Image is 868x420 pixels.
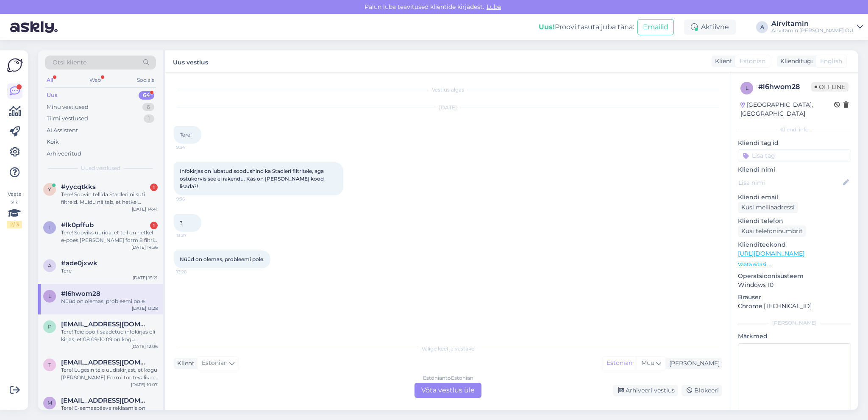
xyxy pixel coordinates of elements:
div: [DATE] 13:28 [132,305,158,312]
div: [PERSON_NAME] [666,359,720,368]
span: p [48,323,52,330]
span: 13:27 [176,232,208,239]
div: Socials [135,75,156,86]
span: l [48,293,51,299]
div: Tere! Teie poolt saadetud infokirjas oli kirjas, et 08.09-10.09 on kogu [PERSON_NAME] Formi toote... [61,328,158,343]
span: l [746,85,748,91]
span: 9:36 [176,196,208,202]
span: merilin686@hotmail.com [61,397,149,404]
span: m [47,400,52,406]
div: AI Assistent [47,126,78,135]
div: [GEOGRAPHIC_DATA], [GEOGRAPHIC_DATA] [740,100,834,118]
div: Klienditugi [777,57,813,66]
span: Estonian [740,57,765,66]
p: Brauser [738,293,851,302]
div: 2 / 3 [7,221,22,228]
div: Võta vestlus üle [415,383,481,398]
div: Tere! Lugesin teie uudiskirjast, et kogu [PERSON_NAME] Formi tootevalik on 20% soodsamalt alates ... [61,366,158,381]
span: Offline [811,82,849,92]
span: y [48,186,51,192]
div: Vestlus algas [174,86,722,94]
div: Klient [174,359,195,368]
div: Tiimi vestlused [47,114,88,123]
div: Proovi tasuta juba täna: [539,22,634,32]
div: # l6hwom28 [758,82,811,92]
div: Küsi meiliaadressi [738,202,798,213]
span: Uued vestlused [81,164,120,172]
div: [DATE] 15:21 [133,275,158,281]
button: Emailid [637,19,674,35]
span: #l6hwom28 [61,290,100,298]
span: Tere! [180,131,192,138]
span: l [48,224,51,231]
span: English [820,57,842,66]
div: [DATE] [174,104,722,111]
span: 9:34 [176,144,208,150]
div: Airvitamin [771,20,854,27]
span: #yycqtkks [61,183,96,191]
div: Estonian [602,357,637,370]
p: Kliendi nimi [738,165,851,174]
div: [PERSON_NAME] [738,319,851,327]
div: Tere! Soovin tellida Stadleri niisuti filtreid. Muidu näitab, et hetkel allahindlus, aga kui tood... [61,191,158,206]
div: Nüüd on olemas, probleemi pole. [61,298,158,305]
div: [DATE] 14:41 [132,206,158,212]
div: Valige keel ja vastake [174,345,722,353]
a: [URL][DOMAIN_NAME] [738,250,804,257]
span: Infokirjas on lubatud soodushind ka Stadleri filtritele, aga ostukorvis see ei rakendu. Kas on [P... [180,168,325,189]
span: triin.nuut@gmail.com [61,359,149,366]
span: Otsi kliente [53,58,86,67]
div: Airvitamin [PERSON_NAME] OÜ [771,27,854,34]
div: [DATE] 12:06 [131,343,158,350]
div: Arhiveeritud [47,150,81,158]
span: a [48,262,52,269]
b: Uus! [539,23,555,31]
input: Lisa nimi [738,178,841,187]
div: Kliendi info [738,126,851,134]
p: Kliendi email [738,193,851,202]
div: Blokeeri [682,385,722,396]
p: Vaata edasi ... [738,261,851,268]
div: 1 [150,184,158,191]
div: 64 [139,91,154,100]
div: Estonian to Estonian [423,374,473,382]
div: 6 [142,103,154,111]
div: All [45,75,55,86]
p: Kliendi telefon [738,217,851,225]
p: Klienditeekond [738,240,851,249]
span: ? [180,220,183,226]
div: Web [88,75,103,86]
p: Chrome [TECHNICAL_ID] [738,302,851,311]
p: Windows 10 [738,281,851,289]
div: Klient [712,57,732,66]
span: 13:28 [176,269,208,275]
div: Minu vestlused [47,103,89,111]
div: Uus [47,91,58,100]
div: 1 [150,222,158,229]
div: Arhiveeri vestlus [613,385,678,396]
input: Lisa tag [738,149,851,162]
div: Kõik [47,138,59,146]
span: Luba [484,3,504,11]
span: #lk0pffub [61,221,94,229]
img: Askly Logo [7,57,23,73]
span: piret.kattai@gmail.com [61,320,149,328]
label: Uus vestlus [173,56,208,67]
div: 1 [144,114,154,123]
span: Muu [641,359,654,367]
div: Tere! E-esmaspäeva reklaamis on kirjas, et [DEMOGRAPHIC_DATA] rakendub ka filtritele. Samas, [PER... [61,404,158,420]
div: Tere [61,267,158,275]
a: AirvitaminAirvitamin [PERSON_NAME] OÜ [771,20,863,34]
p: Operatsioonisüsteem [738,272,851,281]
div: Aktiivne [684,19,736,35]
span: Nüüd on olemas, probleemi pole. [180,256,264,262]
div: Vaata siia [7,190,22,228]
span: #ade0jxwk [61,259,97,267]
div: Tere! Sooviks uurida, et teil on hetkel e-poes [PERSON_NAME] form 8 filtrit 41.60 ja 2 [PERSON_NA... [61,229,158,244]
p: Kliendi tag'id [738,139,851,147]
div: [DATE] 14:36 [131,244,158,250]
span: Estonian [202,359,228,368]
span: t [48,362,51,368]
div: Küsi telefoninumbrit [738,225,806,237]
p: Märkmed [738,332,851,341]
